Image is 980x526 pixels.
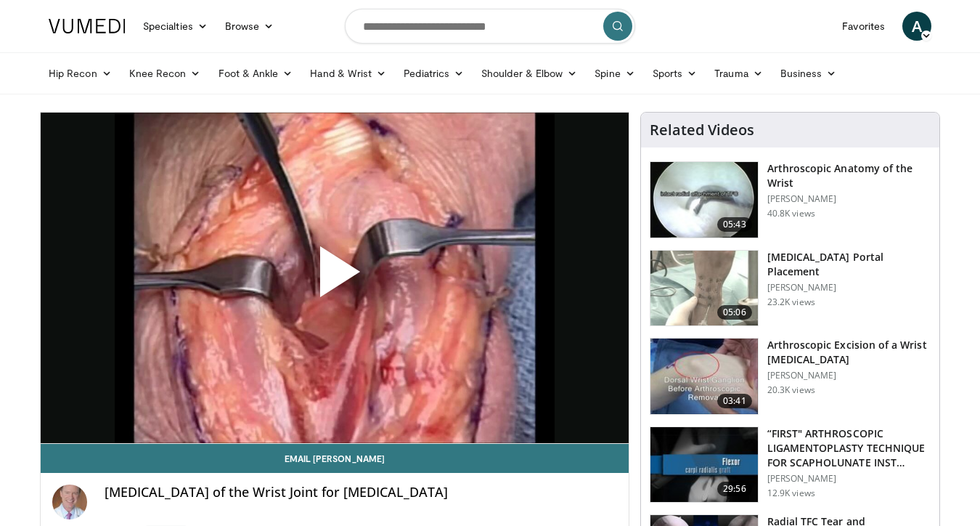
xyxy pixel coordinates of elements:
[767,250,931,279] h3: [MEDICAL_DATA] Portal Placement
[650,121,754,139] h4: Related Videos
[40,59,121,88] a: Hip Recon
[767,338,931,367] h3: Arthroscopic Excision of a Wrist [MEDICAL_DATA]
[41,444,629,473] a: Email [PERSON_NAME]
[216,12,283,41] a: Browse
[121,59,210,88] a: Knee Recon
[767,426,931,470] h3: “FIRST" ARTHROSCOPIC LIGAMENTOPLASTY TECHNIQUE FOR SCAPHOLUNATE INST…
[767,487,815,499] p: 12.9K views
[767,370,931,381] p: [PERSON_NAME]
[767,282,931,294] p: [PERSON_NAME]
[210,59,302,88] a: Foot & Ankle
[902,12,931,41] a: A
[767,193,931,205] p: [PERSON_NAME]
[105,485,617,501] h4: [MEDICAL_DATA] of the Wrist Joint for [MEDICAL_DATA]
[706,59,772,88] a: Trauma
[833,12,894,41] a: Favorites
[345,9,635,44] input: Search topics, interventions
[650,251,758,326] img: 1c0b2465-3245-4269-8a98-0e17c59c28a9.150x105_q85_crop-smart_upscale.jpg
[134,12,216,41] a: Specialties
[41,113,629,444] video-js: Video Player
[650,426,931,503] a: 29:56 “FIRST" ARTHROSCOPIC LIGAMENTOPLASTY TECHNIQUE FOR SCAPHOLUNATE INST… [PERSON_NAME] 12.9K v...
[650,427,758,503] img: 675gDJEg-ZBXulSX5hMDoxOjB1O5lLKx_1.150x105_q85_crop-smart_upscale.jpg
[767,208,815,219] p: 40.8K views
[767,384,815,396] p: 20.3K views
[717,482,752,496] span: 29:56
[767,161,931,190] h3: Arthroscopic Anatomy of the Wrist
[767,296,815,308] p: 23.2K views
[772,59,846,88] a: Business
[650,161,931,238] a: 05:43 Arthroscopic Anatomy of the Wrist [PERSON_NAME] 40.8K views
[49,19,126,33] img: VuMedi Logo
[650,338,931,415] a: 03:41 Arthroscopic Excision of a Wrist [MEDICAL_DATA] [PERSON_NAME] 20.3K views
[395,59,473,88] a: Pediatrics
[717,305,752,320] span: 05:06
[650,250,931,327] a: 05:06 [MEDICAL_DATA] Portal Placement [PERSON_NAME] 23.2K views
[52,485,87,519] img: Avatar
[767,473,931,485] p: [PERSON_NAME]
[650,162,758,238] img: a6f1be81-36ec-4e38-ae6b-7e5798b3883c.150x105_q85_crop-smart_upscale.jpg
[717,217,752,232] span: 05:43
[650,339,758,414] img: 9162_3.png.150x105_q85_crop-smart_upscale.jpg
[586,59,643,88] a: Spine
[204,206,465,349] button: Play Video
[644,59,706,88] a: Sports
[717,394,752,408] span: 03:41
[301,59,395,88] a: Hand & Wrist
[473,59,586,88] a: Shoulder & Elbow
